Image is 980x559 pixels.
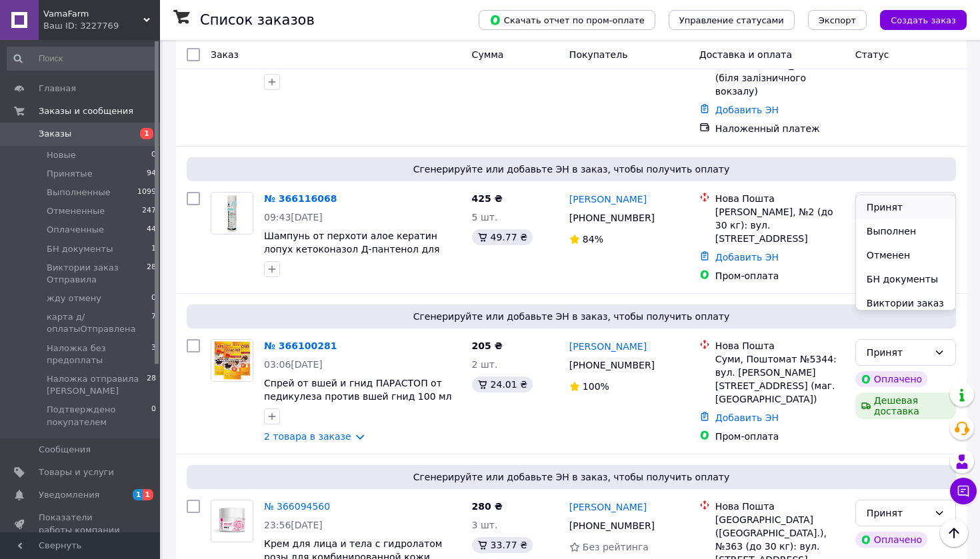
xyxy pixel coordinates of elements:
[583,234,603,245] span: 84%
[211,49,239,60] span: Заказ
[715,269,845,282] div: Пром-оплата
[47,224,104,236] span: Оплаченные
[472,501,503,512] span: 280 ₴
[39,466,114,478] span: Товары и услуги
[264,212,323,223] span: 09:43[DATE]
[264,378,452,402] a: Спрей от вшей и гнид ПАРАСТОП от педикулеза против вшей гнид 100 мл
[264,231,439,268] span: Шампунь от перхоти алое кератин лопух кетоконазол Д-пантенол для всех типов волос VamaFarm 250 мл
[264,501,330,512] a: № 366094560
[47,168,93,180] span: Принятые
[211,340,253,381] img: Фото товару
[472,229,533,245] div: 49.77 ₴
[856,243,955,267] li: Отменен
[192,163,951,176] span: Сгенерируйте или добавьте ЭН в заказ, чтобы получить оплату
[472,537,533,553] div: 33.77 ₴
[569,340,647,353] a: [PERSON_NAME]
[567,209,657,227] div: [PHONE_NUMBER]
[867,506,929,520] div: Принят
[856,291,955,328] li: Виктории заказ Отправила
[472,193,503,204] span: 425 ₴
[569,500,647,514] a: [PERSON_NAME]
[856,219,955,243] li: Выполнен
[715,252,779,263] a: Добавить ЭН
[143,489,153,500] span: 1
[211,192,253,235] a: Фото товару
[567,356,657,374] div: [PHONE_NUMBER]
[151,311,156,335] span: 7
[855,532,927,548] div: Оплачено
[151,404,156,428] span: 0
[211,339,253,382] a: Фото товару
[211,500,253,542] a: Фото товару
[39,444,91,456] span: Сообщения
[880,10,967,30] button: Создать заказ
[472,340,503,351] span: 205 ₴
[715,500,845,513] div: Нова Пошта
[43,20,160,32] div: Ваш ID: 3227769
[142,205,156,217] span: 247
[39,83,76,95] span: Главная
[472,359,498,370] span: 2 шт.
[151,243,156,255] span: 1
[808,10,867,30] button: Экспорт
[569,193,647,206] a: [PERSON_NAME]
[856,267,955,291] li: БН документы
[39,512,123,536] span: Показатели работы компании
[264,359,323,370] span: 03:06[DATE]
[147,168,156,180] span: 94
[39,105,133,117] span: Заказы и сообщения
[867,345,929,360] div: Принят
[192,310,951,323] span: Сгенерируйте или добавьте ЭН в заказ, чтобы получить оплату
[856,195,955,219] li: Принят
[715,352,845,406] div: Суми, Поштомат №5344: вул. [PERSON_NAME][STREET_ADDRESS] (маг. [GEOGRAPHIC_DATA])
[715,192,845,205] div: Нова Пошта
[489,14,645,26] span: Скачать отчет по пром-оплате
[855,49,889,60] span: Статус
[47,187,111,199] span: Выполненные
[47,373,147,397] span: Наложка отправила [PERSON_NAME]
[43,8,143,20] span: VamaFarm
[715,205,845,245] div: [PERSON_NAME], №2 (до 30 кг): вул. [STREET_ADDRESS]
[264,193,337,204] a: № 366116068
[567,516,657,535] div: [PHONE_NUMBER]
[569,49,628,60] span: Покупатель
[715,430,845,443] div: Пром-оплата
[147,224,156,236] span: 44
[715,339,845,352] div: Нова Пошта
[151,342,156,366] span: 3
[715,122,845,135] div: Наложенный платеж
[47,262,147,286] span: Виктории заказ Отправила
[47,205,105,217] span: Отмененные
[47,149,76,161] span: Новые
[147,262,156,286] span: 28
[867,14,967,25] a: Создать заказ
[950,478,977,504] button: Чат с покупателем
[699,49,792,60] span: Доставка и оплата
[147,373,156,397] span: 28
[137,187,156,199] span: 1099
[583,542,649,552] span: Без рейтинга
[940,519,968,547] button: Наверх
[855,371,927,387] div: Оплачено
[819,15,856,25] span: Экспорт
[140,128,153,139] span: 1
[472,520,498,530] span: 3 шт.
[200,12,315,28] h1: Список заказов
[47,342,151,366] span: Наложка без предоплаты
[7,47,157,71] input: Поиск
[472,212,498,223] span: 5 шт.
[472,376,533,392] div: 24.01 ₴
[264,431,351,442] a: 2 товара в заказе
[264,340,337,351] a: № 366100281
[133,489,143,500] span: 1
[226,193,238,234] img: Фото товару
[855,392,956,419] div: Дешевая доставка
[151,149,156,161] span: 0
[47,292,101,304] span: жду отмену
[891,15,956,25] span: Создать заказ
[472,49,504,60] span: Сумма
[151,292,156,304] span: 0
[47,404,151,428] span: Подтверждено покупателем
[39,128,71,140] span: Заказы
